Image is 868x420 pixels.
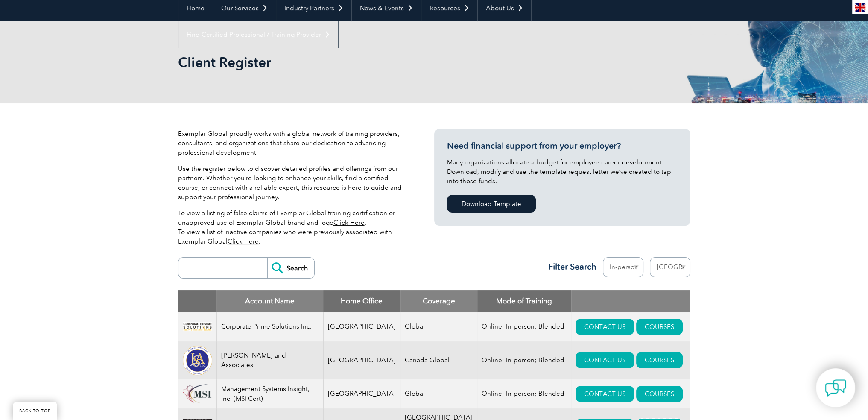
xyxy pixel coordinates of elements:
a: CONTACT US [576,319,634,335]
img: contact-chat.png [825,377,846,399]
a: Click Here [333,219,365,226]
p: Many organizations allocate a budget for employee career development. Download, modify and use th... [447,158,678,186]
h3: Need financial support from your employer? [447,141,678,151]
h3: Filter Search [543,261,596,272]
p: Exemplar Global proudly works with a global network of training providers, consultants, and organ... [178,129,409,157]
td: Corporate Prime Solutions Inc. [216,312,323,341]
th: Home Office: activate to sort column ascending [323,290,400,312]
td: [GEOGRAPHIC_DATA] [323,341,400,379]
td: [GEOGRAPHIC_DATA] [323,312,400,341]
h2: Client Register [178,56,537,69]
img: 12b7c7c5-1696-ea11-a812-000d3ae11abd-logo.jpg [183,322,212,331]
td: Global [400,312,477,341]
a: BACK TO TOP [13,402,57,420]
p: Use the register below to discover detailed profiles and offerings from our partners. Whether you... [178,164,409,202]
td: Online; In-person; Blended [477,312,571,341]
td: Online; In-person; Blended [477,379,571,408]
td: Global [400,379,477,408]
p: To view a listing of false claims of Exemplar Global training certification or unapproved use of ... [178,209,409,246]
th: : activate to sort column ascending [571,290,690,312]
td: Online; In-person; Blended [477,341,571,379]
img: en [855,3,865,12]
a: COURSES [636,352,683,368]
img: 1303cd39-a58f-ee11-be36-000d3ae1a86f-logo.png [183,384,212,403]
a: CONTACT US [576,352,634,368]
th: Mode of Training: activate to sort column ascending [477,290,571,312]
a: Download Template [447,195,536,213]
input: Search [267,258,314,278]
a: CONTACT US [576,386,634,402]
a: COURSES [636,386,683,402]
td: Canada Global [400,341,477,379]
th: Account Name: activate to sort column descending [216,290,323,312]
a: Click Here [228,238,259,245]
td: Management Systems Insight, Inc. (MSI Cert) [216,379,323,408]
a: COURSES [636,319,683,335]
a: Find Certified Professional / Training Provider [178,21,338,48]
img: 6372c78c-dabc-ea11-a814-000d3a79823d-logo.png [183,346,212,375]
td: [GEOGRAPHIC_DATA] [323,379,400,408]
th: Coverage: activate to sort column ascending [400,290,477,312]
td: [PERSON_NAME] and Associates [216,341,323,379]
